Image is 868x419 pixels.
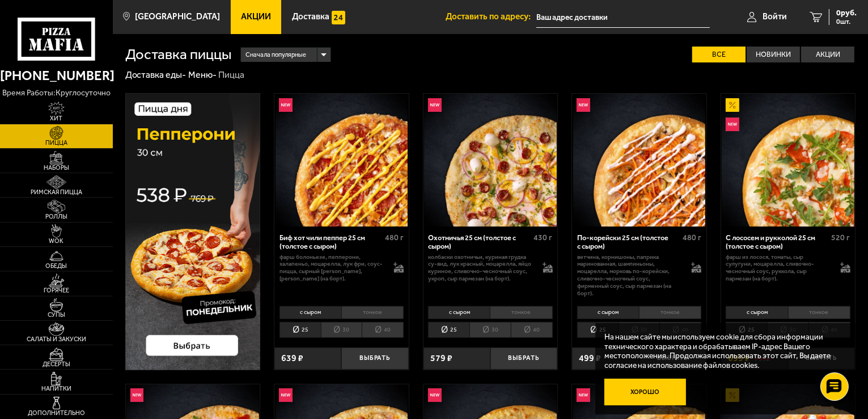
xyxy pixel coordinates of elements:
[292,12,329,21] span: Доставка
[428,233,531,251] div: Охотничья 25 см (толстое с сыром)
[188,69,217,80] a: Меню-
[767,322,808,338] li: 30
[832,233,850,242] span: 520 г
[490,347,557,370] button: Выбрать
[341,347,408,370] button: Выбрать
[573,94,706,227] img: По-корейски 25 см (толстое с сыром)
[279,388,293,402] img: Новинка
[763,12,787,21] span: Войти
[385,233,404,242] span: 480 г
[332,11,345,24] img: 15daf4d41897b9f0e9f617042186c801.svg
[604,332,840,370] p: На нашем сайте мы используем cookie для сбора информации технического характера и обрабатываем IP...
[424,94,558,227] a: НовинкаОхотничья 25 см (толстое с сыром)
[726,233,828,251] div: С лососем и рукколой 25 см (толстое с сыром)
[836,9,857,17] span: 0 руб.
[511,322,553,338] li: 40
[130,388,144,402] img: Новинка
[683,233,701,242] span: 480 г
[747,47,800,63] label: Новинки
[801,47,854,63] label: Акции
[619,322,660,338] li: 30
[692,47,746,63] label: Все
[424,94,557,227] img: Охотничья 25 см (толстое с сыром)
[604,379,686,406] button: Хорошо
[125,69,187,80] a: Доставка еды-
[577,388,590,402] img: Новинка
[430,354,452,363] span: 579 ₽
[276,94,408,227] img: Биф хот чили пеппер 25 см (толстое с сыром)
[279,98,293,112] img: Новинка
[722,94,854,227] img: С лососем и рукколой 25 см (толстое с сыром)
[321,322,362,338] li: 30
[280,306,341,319] li: с сыром
[726,98,739,112] img: Акционный
[577,254,682,298] p: ветчина, корнишоны, паприка маринованная, шампиньоны, моцарелла, морковь по-корейски, сливочно-че...
[281,354,303,363] span: 639 ₽
[428,98,442,112] img: Новинка
[280,254,384,283] p: фарш болоньезе, пепперони, халапеньо, моцарелла, лук фри, соус-пицца, сырный [PERSON_NAME], [PERS...
[579,354,601,363] span: 499 ₽
[808,322,850,338] li: 40
[659,322,701,338] li: 40
[639,306,701,319] li: тонкое
[428,322,469,338] li: 25
[577,98,590,112] img: Новинка
[577,322,619,338] li: 25
[721,94,856,227] a: АкционныйНовинкаС лососем и рукколой 25 см (толстое с сыром)
[726,322,767,338] li: 25
[577,306,639,319] li: с сыром
[572,94,706,227] a: НовинкаПо-корейски 25 см (толстое с сыром)
[274,94,409,227] a: НовинкаБиф хот чили пеппер 25 см (толстое с сыром)
[726,118,739,131] img: Новинка
[280,322,321,338] li: 25
[788,306,850,319] li: тонкое
[490,306,552,319] li: тонкое
[125,47,232,62] h1: Доставка пиццы
[428,306,490,319] li: с сыром
[428,388,442,402] img: Новинка
[341,306,404,319] li: тонкое
[218,69,244,81] div: Пицца
[428,254,533,283] p: колбаски охотничьи, куриная грудка су-вид, лук красный, моцарелла, яйцо куриное, сливочно-чесночн...
[245,47,306,64] span: Сначала популярные
[726,306,787,319] li: с сыром
[536,7,710,28] input: Ваш адрес доставки
[534,233,553,242] span: 430 г
[469,322,511,338] li: 30
[362,322,404,338] li: 40
[280,233,382,251] div: Биф хот чили пеппер 25 см (толстое с сыром)
[446,12,536,21] span: Доставить по адресу:
[577,233,680,251] div: По-корейски 25 см (толстое с сыром)
[836,18,857,25] span: 0 шт.
[726,254,831,283] p: фарш из лосося, томаты, сыр сулугуни, моцарелла, сливочно-чесночный соус, руккола, сыр пармезан (...
[241,12,271,21] span: Акции
[135,12,220,21] span: [GEOGRAPHIC_DATA]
